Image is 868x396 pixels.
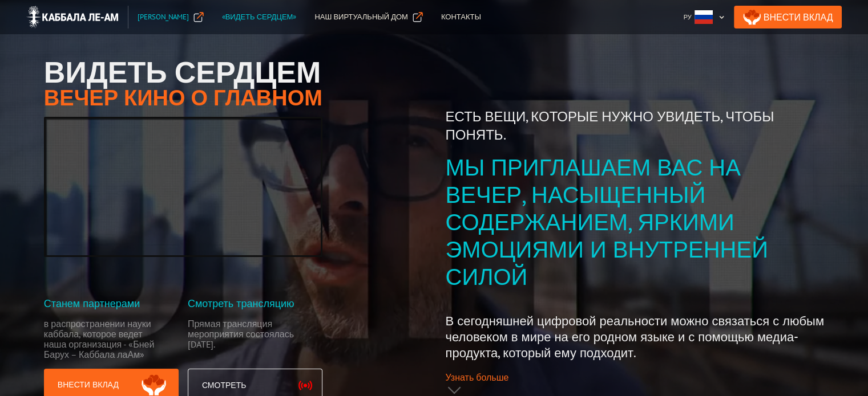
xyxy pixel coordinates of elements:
div: Станем партнерами [44,298,179,309]
div: «Видеть сердцем» [222,11,297,23]
div: Мы приглашаем вас на вечер, насыщенный содержанием, яркими эмоциями и внутренней силой [446,153,825,290]
h1: Видеть сердцем [44,57,322,87]
div: Ру [679,6,729,28]
div: Смотреть трансляцию [188,298,322,309]
div: в распространении науки каббала, которое ведет наша организация - «Бней Барух – Каббала лаАм» [44,319,162,360]
iframe: YouTube video player [46,119,321,255]
div: Прямая трансляция мероприятия состоялась [DATE]. [188,319,306,360]
a: Внести Вклад [734,6,842,28]
div: Узнать больше [446,371,509,383]
div: Есть вещи, которые нужно увидеть, чтобы понять. [446,108,825,144]
h2: Вечер кино о главном [44,87,322,108]
a: [PERSON_NAME] [128,6,213,28]
div: Ру [684,11,692,23]
a: «Видеть сердцем» [213,6,306,28]
a: Наш Виртуальный дом [305,6,431,28]
a: Контакты [432,6,490,28]
div: Наш Виртуальный дом [314,11,407,23]
div: [PERSON_NAME] [138,11,189,23]
div: Контакты [441,11,481,23]
p: В сегодняшней цифровой реальности можно связаться с любым человеком в мире на его родном языке и ... [446,313,825,361]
